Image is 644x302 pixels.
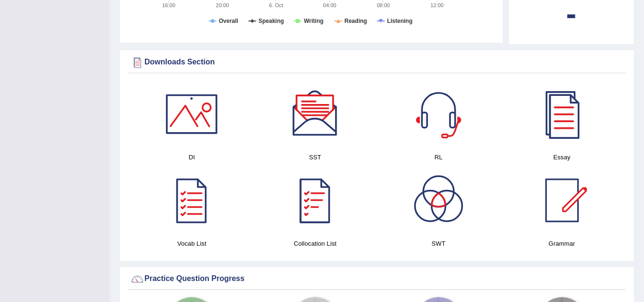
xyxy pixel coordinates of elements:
text: 08:00 [377,2,390,8]
text: 16:00 [162,2,175,8]
h4: Essay [505,152,619,162]
h4: Collocation List [258,239,372,249]
tspan: Writing [304,18,323,24]
tspan: Listening [387,18,412,24]
h4: SST [258,152,372,162]
h4: SWT [382,239,496,249]
tspan: Overall [219,18,238,24]
div: Practice Question Progress [130,272,624,286]
h4: Grammar [505,239,619,249]
tspan: Speaking [258,18,284,24]
text: 20:00 [216,2,229,8]
h4: Vocab List [135,239,249,249]
h4: RL [382,152,496,162]
tspan: 6. Oct [269,2,283,8]
div: Downloads Section [130,55,624,70]
text: 04:00 [323,2,337,8]
tspan: Reading [345,18,367,24]
text: 12:00 [430,2,444,8]
h4: DI [135,152,249,162]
